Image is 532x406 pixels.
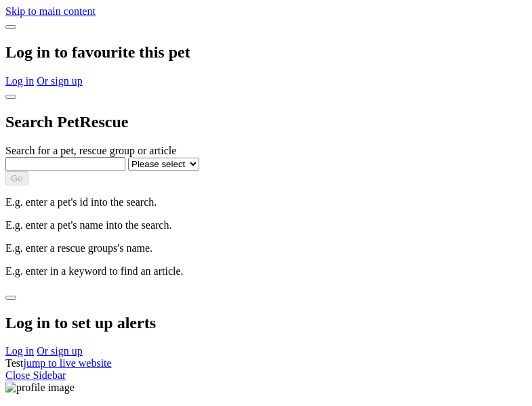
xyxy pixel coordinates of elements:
button: close [5,95,16,99]
a: Log in [5,75,34,87]
p: E.g. enter a pet's id into the search. [5,196,527,208]
a: Or sign up [37,345,83,357]
div: Dialog Window - Close (Press escape to close) [5,288,527,358]
a: Or sign up [37,75,83,87]
a: Log in [5,345,34,357]
h2: Log in to set up alerts [5,314,527,332]
p: E.g. enter a pet's name into the search. [5,219,527,231]
div: Dialog Window - Close (Press escape to close) [5,87,527,277]
a: jump to live website [23,357,111,369]
h2: Search PetRescue [5,113,527,131]
button: Go [5,171,28,185]
a: Skip to main content [5,5,96,17]
div: Test [5,357,527,369]
p: E.g. enter in a keyword to find an article. [5,265,527,277]
a: Close Sidebar [5,369,66,381]
h2: Log in to favourite this pet [5,43,527,62]
p: E.g. enter a rescue groups's name. [5,242,527,254]
div: Dialog Window - Close (Press escape to close) [5,18,527,87]
button: close [5,296,16,300]
button: close [5,25,16,29]
img: profile image [5,382,75,394]
label: Search for a pet, rescue group or article [5,145,176,156]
